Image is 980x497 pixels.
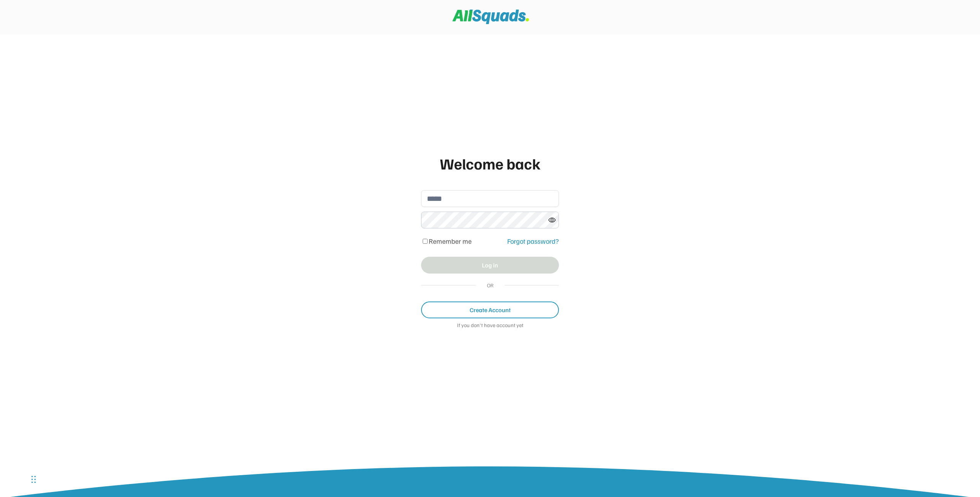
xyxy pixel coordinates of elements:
[421,301,559,318] button: Create Account
[421,257,559,274] button: Log in
[452,10,529,24] img: Squad%20Logo.svg
[429,237,472,245] label: Remember me
[421,152,559,175] div: Welcome back
[507,236,559,246] div: Forgot password?
[483,281,497,289] div: OR
[421,322,559,330] div: If you don't have account yet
